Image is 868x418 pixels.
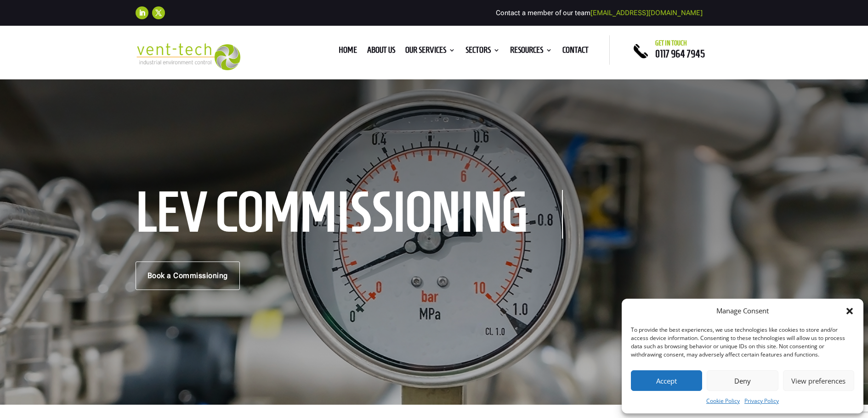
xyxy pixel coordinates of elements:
span: Contact a member of our team [496,9,703,17]
a: 0117 964 7945 [655,48,705,59]
img: 2023-09-27T08_35_16.549ZVENT-TECH---Clear-background [136,43,241,70]
button: View preferences [783,370,854,391]
a: Resources [510,47,552,57]
a: Follow on X [152,6,165,19]
a: Home [339,47,357,57]
a: Contact [562,47,589,57]
button: Accept [631,370,702,391]
a: Our Services [405,47,455,57]
div: Manage Consent [716,306,769,317]
a: Cookie Policy [706,396,740,407]
button: Deny [707,370,778,391]
a: Book a Commissioning [136,262,240,290]
a: Privacy Policy [744,396,779,407]
h1: LEV Commissioning [136,190,563,239]
a: Follow on LinkedIn [136,6,148,19]
a: About us [367,47,395,57]
a: [EMAIL_ADDRESS][DOMAIN_NAME] [590,9,703,17]
div: To provide the best experiences, we use technologies like cookies to store and/or access device i... [631,326,853,359]
span: Get in touch [655,39,687,47]
a: Sectors [465,47,500,57]
div: Close dialog [845,307,854,316]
